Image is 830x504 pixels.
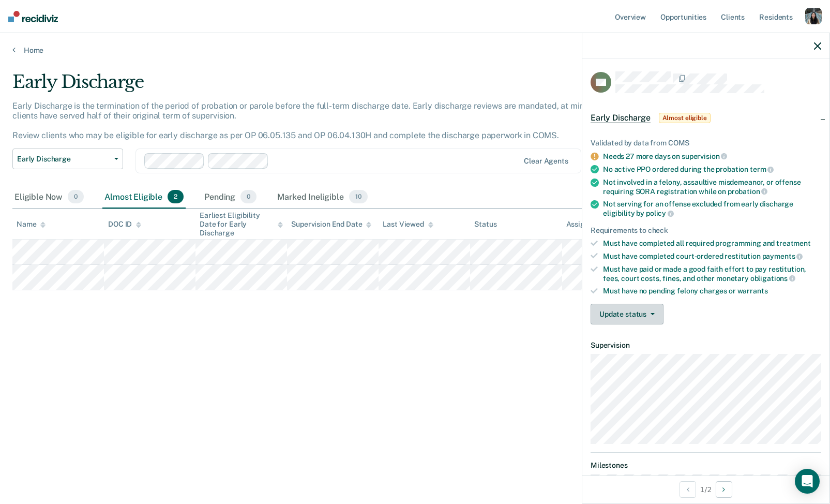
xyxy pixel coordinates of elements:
div: Must have no pending felony charges or [603,287,821,295]
button: Next Opportunity [716,481,732,498]
span: Early Discharge [17,155,110,164]
span: 2 [168,190,184,203]
div: Not involved in a felony, assaultive misdemeanor, or offense requiring SORA registration while on [603,178,821,196]
div: Not serving for an offense excluded from early discharge eligibility by [603,200,821,217]
div: Last Viewed [383,220,433,229]
div: Almost Eligible [102,186,186,209]
dt: Milestones [591,461,821,470]
div: Status [474,220,496,229]
button: Update status [591,304,663,324]
dt: Supervision [591,341,821,350]
span: obligations [750,274,795,283]
span: policy [646,209,674,217]
span: warrants [737,287,768,295]
a: Home [12,46,818,55]
button: Previous Opportunity [680,481,696,498]
div: Early DischargeAlmost eligible [582,101,829,135]
div: Name [17,220,46,229]
div: Must have completed all required programming and [603,239,821,248]
p: Early Discharge is the termination of the period of probation or parole before the full-term disc... [12,101,627,141]
div: Validated by data from COMS [591,139,821,147]
img: Recidiviz [8,11,58,22]
span: term [750,165,774,173]
div: 1 / 2 [582,476,829,503]
div: Open Intercom Messenger [795,469,820,494]
span: Almost eligible [659,113,711,123]
div: Must have completed court-ordered restitution [603,251,821,261]
span: treatment [776,239,811,247]
div: Pending [202,186,259,209]
div: No active PPO ordered during the probation [603,165,821,174]
div: Requirements to check [591,226,821,235]
div: Early Discharge [12,71,635,101]
div: Eligible Now [12,186,86,209]
span: 10 [349,190,368,203]
span: Early Discharge [591,113,651,123]
div: Clear agents [524,157,568,166]
div: Supervision End Date [291,220,371,229]
span: 0 [68,190,84,203]
span: 0 [240,190,256,203]
div: Needs 27 more days on supervision [603,152,821,161]
div: Must have paid or made a good faith effort to pay restitution, fees, court costs, fines, and othe... [603,265,821,283]
span: payments [762,252,803,260]
div: Earliest Eligibility Date for Early Discharge [200,211,283,237]
div: Marked Ineligible [275,186,369,209]
div: DOC ID [108,220,141,229]
span: probation [728,187,768,196]
div: Assigned to [566,220,615,229]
